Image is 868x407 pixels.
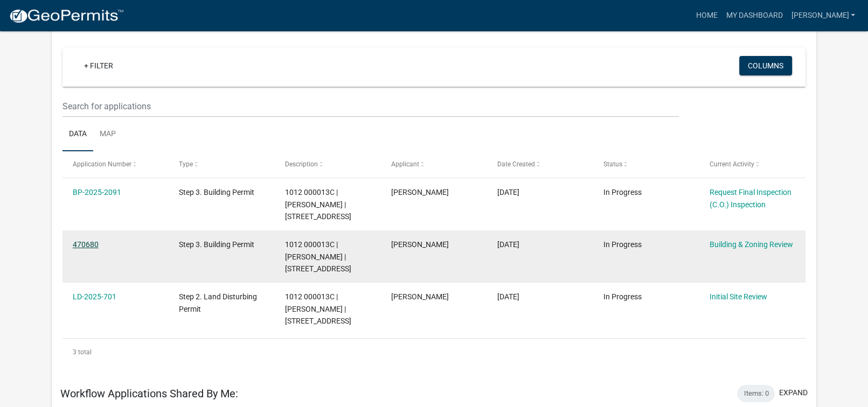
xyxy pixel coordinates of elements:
span: In Progress [603,240,642,249]
span: In Progress [603,292,642,301]
span: Applicant [391,160,419,168]
span: Step 3. Building Permit [179,188,254,197]
span: Status [603,160,622,168]
span: Current Activity [710,160,754,168]
button: expand [779,387,808,398]
a: Map [93,117,122,152]
input: Search for applications [63,95,679,117]
a: 470680 [73,240,99,249]
a: Building & Zoning Review [710,240,793,249]
span: 08/28/2025 [497,292,519,301]
span: 08/28/2025 [497,240,519,249]
div: collapse [52,28,817,376]
a: Request Final Inspection (C.O.) Inspection [710,188,791,209]
span: 1012 000013C | HIXSON RONALD W | 1183 STATE LINE RD N [285,188,351,221]
a: [PERSON_NAME] [787,5,859,26]
a: + Filter [75,56,122,75]
datatable-header-cell: Type [169,151,275,177]
datatable-header-cell: Description [275,151,381,177]
a: Home [691,5,721,26]
span: Ronald W [391,188,449,197]
span: Description [285,160,318,168]
span: Step 2. Land Disturbing Permit [179,292,257,313]
datatable-header-cell: Applicant [381,151,487,177]
span: In Progress [603,188,642,197]
span: Type [179,160,193,168]
datatable-header-cell: Status [593,151,699,177]
h5: Workflow Applications Shared By Me: [60,387,238,400]
button: Columns [739,56,792,75]
div: Items: 0 [737,385,775,402]
datatable-header-cell: Current Activity [699,151,805,177]
a: BP-2025-2091 [73,188,121,197]
span: 09/09/2025 [497,188,519,197]
div: 3 total [63,339,806,366]
span: Step 3. Building Permit [179,240,254,249]
span: 1012 000013C | HIXSON RONALD W | 1183 STATE LINE RD N [285,240,351,273]
span: 1012 000013C | HIXSON RONALD W | 1183 STATE LINE RD N [285,292,351,326]
span: Date Created [497,160,535,168]
datatable-header-cell: Application Number [63,151,169,177]
span: Ronald W [391,292,449,301]
a: My Dashboard [721,5,787,26]
a: LD-2025-701 [73,292,116,301]
span: Ronald W [391,240,449,249]
a: Initial Site Review [710,292,767,301]
a: Data [63,117,93,152]
datatable-header-cell: Date Created [487,151,593,177]
span: Application Number [73,160,131,168]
